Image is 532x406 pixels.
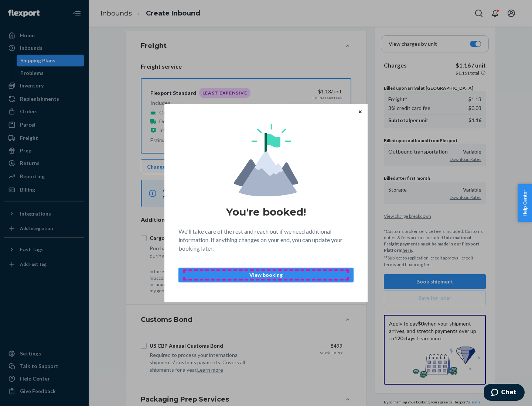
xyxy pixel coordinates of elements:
button: View booking [178,268,354,282]
button: Close [357,107,364,116]
p: View booking [185,271,347,279]
p: We'll take care of the rest and reach out if we need additional information. If anything changes ... [178,227,354,253]
span: Chat [17,5,33,12]
img: svg+xml,%3Csvg%20viewBox%3D%220%200%20174%20197%22%20fill%3D%22none%22%20xmlns%3D%22http%3A%2F%2F... [234,124,298,196]
h1: You're booked! [226,205,306,219]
